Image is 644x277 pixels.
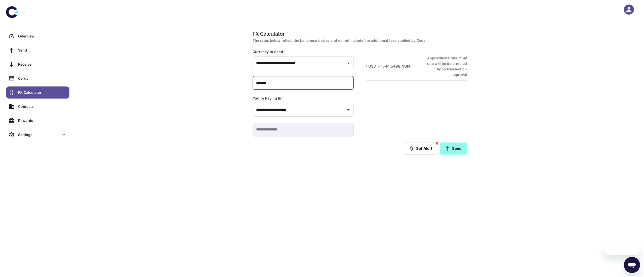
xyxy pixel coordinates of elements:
a: FX Calculator [6,86,69,99]
div: Rewards [18,118,66,123]
div: Send [18,48,66,53]
h6: 1 USD = 1544.5498 NGN [366,64,410,69]
h1: FX Calculator [253,30,465,38]
div: Receive [18,62,66,67]
a: Receive [6,58,69,70]
div: Overview [18,33,66,39]
div: Settings [6,129,69,141]
a: Send [440,143,467,155]
a: Rewards [6,115,69,127]
a: Contacts [6,101,69,113]
label: Currency to Send [253,49,286,54]
iframe: Button to launch messaging window [624,257,640,273]
div: Cards [18,76,66,81]
a: Overview [6,30,69,42]
iframe: Message from company [605,244,640,255]
div: FX Calculator [18,90,66,95]
button: Open [345,60,352,67]
a: Cards [6,72,69,84]
div: Contacts [18,104,66,109]
button: Set Alert [404,143,438,155]
button: Open [345,106,352,113]
a: Send [6,44,69,56]
div: Settings [18,132,59,137]
label: You're Paying In [253,96,284,101]
h6: Approximate rate, final rate will be determined upon transaction approval [421,55,467,77]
